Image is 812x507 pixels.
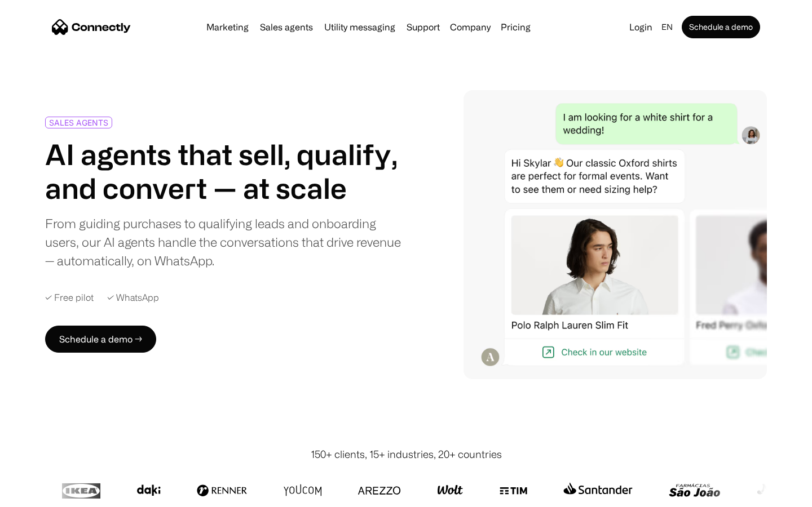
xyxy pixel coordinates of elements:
[661,19,673,35] div: en
[447,19,494,35] div: Company
[107,292,159,303] div: ✓ WhatsApp
[402,23,444,32] a: Support
[625,19,657,35] a: Login
[496,23,535,32] a: Pricing
[49,118,108,127] div: SALES AGENTS
[202,23,253,32] a: Marketing
[52,19,131,35] a: home
[657,19,679,35] div: en
[320,23,400,32] a: Utility messaging
[255,23,317,32] a: Sales agents
[11,486,68,503] aside: Language selected: English
[682,16,760,38] a: Schedule a demo
[311,447,502,462] div: 150+ clients, 15+ industries, 20+ countries
[45,137,401,205] h1: AI agents that sell, qualify, and convert — at scale
[45,326,156,353] a: Schedule a demo →
[450,19,491,35] div: Company
[45,292,94,303] div: ✓ Free pilot
[45,214,401,270] div: From guiding purchases to qualifying leads and onboarding users, our AI agents handle the convers...
[23,487,68,503] ul: Language list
